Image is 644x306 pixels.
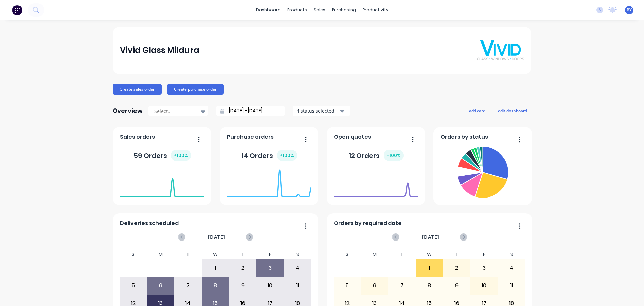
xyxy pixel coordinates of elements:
div: S [334,250,361,259]
div: S [284,250,311,259]
div: W [202,250,229,259]
div: 3 [471,260,497,276]
div: 4 [498,260,525,276]
div: F [470,250,498,259]
span: [DATE] [208,233,225,241]
div: S [120,250,147,259]
div: 8 [202,277,229,294]
div: Overview [113,104,143,118]
span: Sales orders [120,133,155,141]
span: Orders by required date [334,219,402,227]
div: 10 [471,277,497,294]
div: + 100 % [171,150,191,161]
div: 2 [443,260,470,276]
img: Factory [12,5,22,15]
img: Vivid Glass Mildura [477,40,524,60]
div: M [147,250,174,259]
span: Open quotes [334,133,371,141]
div: 4 [284,260,311,276]
a: dashboard [253,5,284,15]
div: 12 Orders [348,150,404,161]
div: + 100 % [277,150,297,161]
div: 14 Orders [241,150,297,161]
div: 7 [389,277,416,294]
div: 2 [229,260,256,276]
span: Deliveries scheduled [120,219,179,227]
div: S [498,250,525,259]
span: BY [627,7,632,13]
div: products [284,5,310,15]
div: 6 [147,277,174,294]
span: Purchase orders [227,133,274,141]
div: F [256,250,284,259]
div: 6 [361,277,388,294]
div: 10 [257,277,283,294]
div: T [388,250,416,259]
iframe: Intercom live chat [621,283,637,299]
div: 8 [416,277,443,294]
div: 11 [498,277,525,294]
div: 9 [229,277,256,294]
button: 4 status selected [293,106,350,116]
div: productivity [359,5,392,15]
div: 9 [443,277,470,294]
div: T [443,250,471,259]
div: 59 Orders [133,150,191,161]
div: 4 status selected [297,107,339,114]
div: 5 [334,277,361,294]
div: 1 [202,260,229,276]
div: T [229,250,257,259]
div: T [174,250,202,259]
div: 3 [257,260,283,276]
div: Vivid Glass Mildura [120,44,199,57]
span: [DATE] [422,233,439,241]
button: edit dashboard [494,106,531,115]
button: add card [465,106,490,115]
div: 11 [284,277,311,294]
button: Create purchase order [167,84,224,95]
span: Orders by status [441,133,488,141]
div: 7 [175,277,202,294]
div: purchasing [329,5,359,15]
div: 1 [416,260,443,276]
div: + 100 % [384,150,404,161]
button: Create sales order [113,84,162,95]
div: M [361,250,388,259]
div: W [416,250,443,259]
div: 5 [120,277,147,294]
div: sales [310,5,329,15]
